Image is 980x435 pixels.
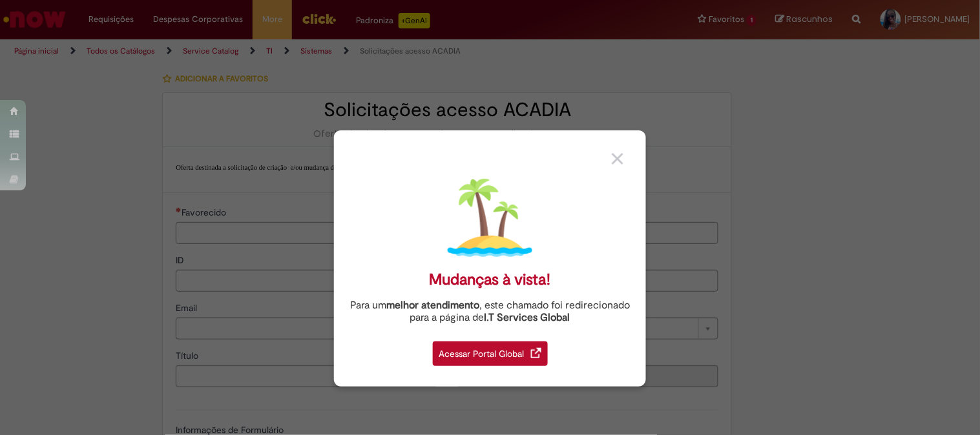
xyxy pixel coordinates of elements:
[612,153,623,165] img: close_button_grey.png
[531,348,541,358] img: redirect_link.png
[344,299,636,324] div: Para um , este chamado foi redirecionado para a página de
[485,304,570,324] a: I.T Services Global
[448,176,532,260] img: island.png
[430,270,551,289] div: Mudanças à vista!
[433,334,548,366] a: Acessar Portal Global
[386,299,479,312] strong: melhor atendimento
[433,341,548,366] div: Acessar Portal Global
